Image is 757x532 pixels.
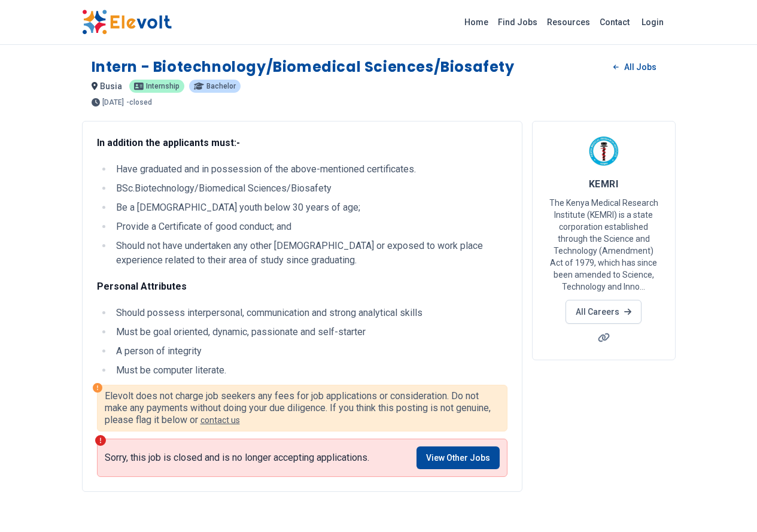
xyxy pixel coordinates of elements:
[589,178,618,190] span: KEMRI
[547,197,661,293] p: The Kenya Medical Research Institute (KEMRI) is a state corporation established through the Scien...
[200,415,240,425] a: contact us
[113,306,507,320] li: Should possess interpersonal, communication and strong analytical skills
[97,137,240,148] strong: In addition the applicants must:-
[634,10,671,34] a: Login
[82,10,172,35] img: Elevolt
[97,281,187,292] strong: Personal Attributes
[113,181,507,196] li: BSc.Biotechnology/Biomedical Sciences/Biosafety
[92,57,515,77] h1: Intern - Biotechnology/Biomedical Sciences/Biosafety
[113,220,507,234] li: Provide a Certificate of good conduct; and
[100,81,122,91] span: busia
[595,13,634,32] a: Contact
[146,83,180,90] span: internship
[113,344,507,358] li: A person of integrity
[493,13,542,32] a: Find Jobs
[566,300,642,324] a: All Careers
[416,446,500,469] a: View Other Jobs
[460,13,493,32] a: Home
[113,363,507,378] li: Must be computer literate.
[113,200,507,215] li: Be a [DEMOGRAPHIC_DATA] youth below 30 years of age;
[589,136,619,166] img: KEMRI
[113,162,507,177] li: Have graduated and in possession of the above-mentioned certificates.
[604,58,665,76] a: All Jobs
[102,99,124,106] span: [DATE]
[542,13,595,32] a: Resources
[105,390,500,426] p: Elevolt does not charge job seekers any fees for job applications or consideration. Do not make a...
[105,452,369,464] p: Sorry, this job is closed and is no longer accepting applications.
[113,325,507,339] li: Must be goal oriented, dynamic, passionate and self-starter
[126,99,152,106] p: - closed
[206,83,236,90] span: bachelor
[113,239,507,267] li: Should not have undertaken any other [DEMOGRAPHIC_DATA] or exposed to work place experience relat...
